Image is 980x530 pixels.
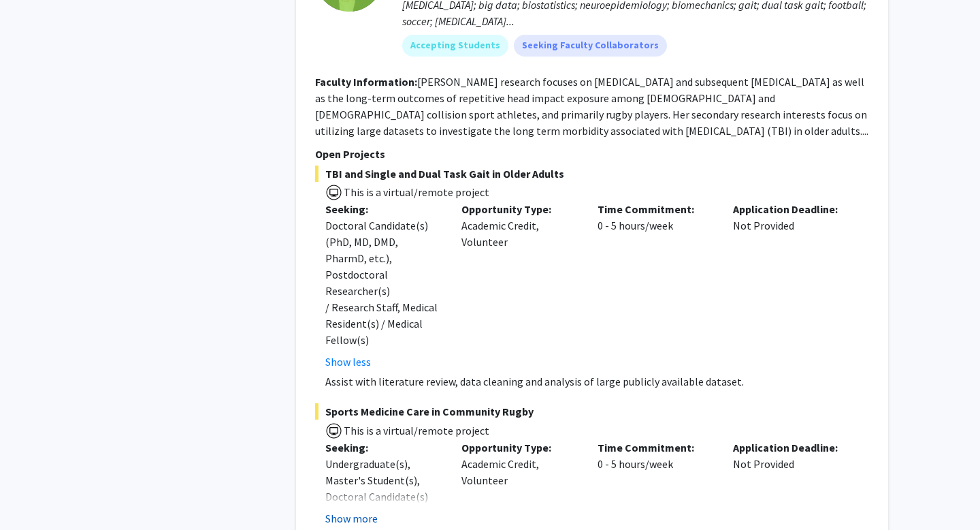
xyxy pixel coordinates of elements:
[325,217,441,348] div: Doctoral Candidate(s) (PhD, MD, DMD, PharmD, etc.), Postdoctoral Researcher(s) / Research Staff, ...
[325,510,378,527] button: Show more
[514,35,667,57] mat-chip: Seeking Faculty Collaborators
[598,201,713,217] p: Time Commitment:
[315,403,869,420] span: Sports Medicine Care in Community Rugby
[315,75,417,89] b: Faculty Information:
[587,439,723,527] div: 0 - 5 hours/week
[10,469,58,520] iframe: Chat
[451,201,587,370] div: Academic Credit, Volunteer
[325,373,869,390] p: Assist with literature review, data cleaning and analysis of large publicly available dataset.
[723,201,859,370] div: Not Provided
[342,424,489,437] span: This is a virtual/remote project
[315,75,868,138] fg-read-more: [PERSON_NAME] research focuses on [MEDICAL_DATA] and subsequent [MEDICAL_DATA] as well as the lon...
[733,201,849,217] p: Application Deadline:
[451,439,587,527] div: Academic Credit, Volunteer
[733,439,849,456] p: Application Deadline:
[723,439,859,527] div: Not Provided
[598,439,713,456] p: Time Commitment:
[402,35,508,57] mat-chip: Accepting Students
[461,439,577,456] p: Opportunity Type:
[315,146,869,162] p: Open Projects
[587,201,723,370] div: 0 - 5 hours/week
[461,201,577,217] p: Opportunity Type:
[325,354,371,370] button: Show less
[342,185,489,199] span: This is a virtual/remote project
[315,166,869,182] span: TBI and Single and Dual Task Gait in Older Adults
[325,439,441,456] p: Seeking:
[325,201,441,217] p: Seeking:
